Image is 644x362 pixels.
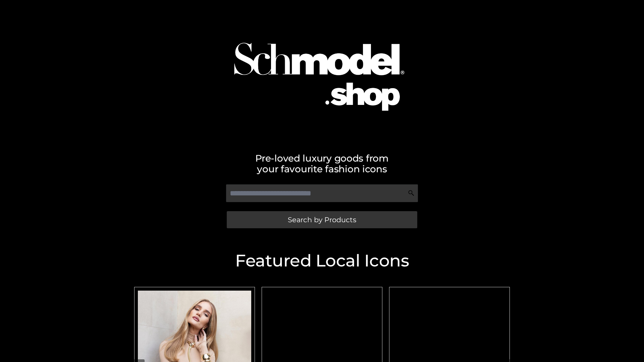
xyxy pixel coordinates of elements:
img: Search Icon [408,190,415,196]
span: Search by Products [288,216,356,223]
h2: Pre-loved luxury goods from your favourite fashion icons [131,153,513,174]
a: Search by Products [227,211,417,228]
h2: Featured Local Icons​ [131,252,513,269]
